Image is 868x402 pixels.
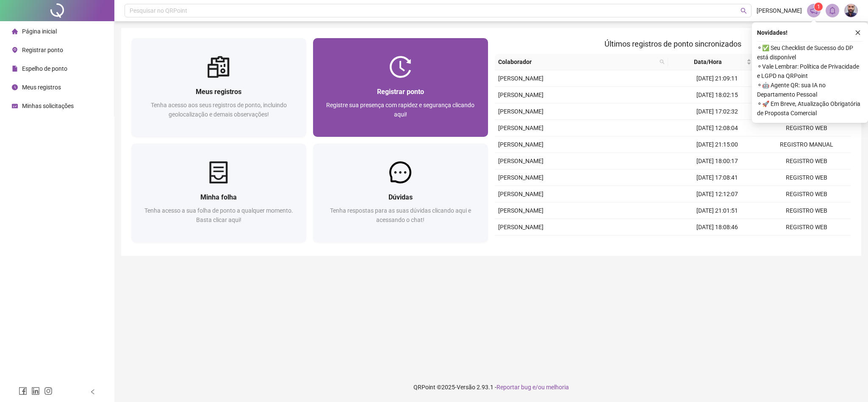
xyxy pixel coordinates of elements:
span: 1 [817,4,820,10]
span: ⚬ Vale Lembrar: Política de Privacidade e LGPD na QRPoint [757,62,863,80]
span: Espelho de ponto [22,65,67,72]
span: Registrar ponto [22,47,63,53]
img: 60213 [845,4,857,17]
td: [DATE] 18:00:17 [673,153,762,169]
a: Meus registrosTenha acesso aos seus registros de ponto, incluindo geolocalização e demais observa... [131,38,306,137]
span: instagram [44,387,53,395]
td: REGISTRO WEB [762,202,851,219]
span: search [740,8,747,14]
span: ⚬ 🚀 Em Breve, Atualização Obrigatória de Proposta Comercial [757,99,863,118]
td: [DATE] 17:08:41 [673,169,762,186]
footer: QRPoint © 2025 - 2.93.1 - [114,372,868,402]
td: [DATE] 18:08:46 [673,219,762,236]
span: Reportar bug e/ou melhoria [496,384,569,391]
td: [DATE] 21:15:00 [673,136,762,153]
span: home [12,28,18,34]
td: REGISTRO WEB [762,219,851,236]
span: Minhas solicitações [22,103,74,109]
span: [PERSON_NAME] [498,141,544,148]
th: Data/Hora [668,54,755,70]
td: [DATE] 21:01:51 [673,202,762,219]
span: linkedin [31,387,40,395]
span: Data/Hora [671,57,745,67]
span: [PERSON_NAME] [498,207,544,214]
span: Últimos registros de ponto sincronizados [605,39,741,48]
span: notification [810,7,818,14]
td: REGISTRO WEB [762,186,851,202]
span: environment [12,47,18,53]
span: Novidades ! [757,28,788,37]
td: [DATE] 12:12:07 [673,186,762,202]
td: REGISTRO WEB [762,236,851,252]
td: REGISTRO WEB [762,169,851,186]
span: [PERSON_NAME] [498,125,544,131]
td: REGISTRO MANUAL [762,136,851,153]
span: Colaborador [498,57,657,67]
span: Tenha respostas para as suas dúvidas clicando aqui e acessando o chat! [330,207,471,223]
span: Registrar ponto [377,88,424,96]
td: [DATE] 21:09:11 [673,70,762,87]
span: [PERSON_NAME] [498,108,544,115]
a: DúvidasTenha respostas para as suas dúvidas clicando aqui e acessando o chat! [313,144,488,242]
span: bell [829,7,836,14]
span: [PERSON_NAME] [498,91,544,98]
td: [DATE] 18:02:15 [673,87,762,103]
span: Minha folha [200,193,237,201]
span: Meus registros [196,88,241,96]
span: [PERSON_NAME] [498,174,544,181]
a: Registrar pontoRegistre sua presença com rapidez e segurança clicando aqui! [313,38,488,137]
span: Versão [457,384,475,391]
td: REGISTRO WEB [762,120,851,136]
span: clock-circle [12,84,18,90]
td: [DATE] 17:00:38 [673,236,762,252]
sup: 1 [814,3,823,11]
span: [PERSON_NAME] [498,158,544,164]
span: [PERSON_NAME] [498,191,544,197]
span: facebook [19,387,27,395]
span: search [658,55,666,68]
a: Minha folhaTenha acesso a sua folha de ponto a qualquer momento. Basta clicar aqui! [131,144,306,242]
span: [PERSON_NAME] [757,6,802,15]
td: [DATE] 12:08:04 [673,120,762,136]
span: schedule [12,103,18,109]
span: close [855,30,861,36]
span: file [12,66,18,72]
span: ⚬ ✅ Seu Checklist de Sucesso do DP está disponível [757,43,863,62]
span: Registre sua presença com rapidez e segurança clicando aqui! [326,102,474,118]
span: Página inicial [22,28,57,35]
span: Meus registros [22,84,61,91]
span: Dúvidas [388,193,413,201]
span: [PERSON_NAME] [498,224,544,230]
span: Tenha acesso a sua folha de ponto a qualquer momento. Basta clicar aqui! [144,207,293,223]
span: ⚬ 🤖 Agente QR: sua IA no Departamento Pessoal [757,80,863,99]
span: left [90,389,96,395]
td: REGISTRO WEB [762,153,851,169]
td: [DATE] 17:02:32 [673,103,762,120]
span: search [660,59,665,64]
span: Tenha acesso aos seus registros de ponto, incluindo geolocalização e demais observações! [151,102,287,118]
span: [PERSON_NAME] [498,75,544,82]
